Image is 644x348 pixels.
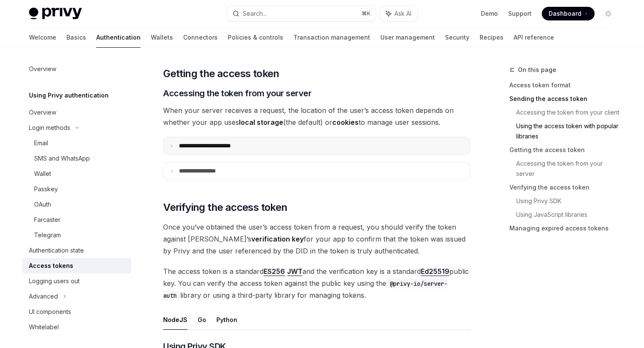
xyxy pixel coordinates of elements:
[34,138,48,148] div: Email
[34,215,60,225] div: Farcaster
[163,67,279,81] span: Getting the access token
[227,6,376,21] button: Search...⌘K
[421,267,449,276] a: Ed25519
[480,27,503,48] a: Recipes
[163,310,187,330] button: NodeJS
[29,123,70,133] div: Login methods
[22,243,131,258] a: Authentication state
[22,227,131,243] a: Telegram
[34,153,90,164] div: SMS and WhatsApp
[22,151,131,166] a: SMS and WhatsApp
[293,27,370,48] a: Transaction management
[243,9,267,19] div: Search...
[22,61,131,77] a: Overview
[96,27,141,48] a: Authentication
[22,304,131,319] a: UI components
[264,267,285,276] a: ES256
[239,118,283,127] strong: local storage
[508,9,532,18] a: Support
[163,87,311,99] span: Accessing the token from your server
[151,27,173,48] a: Wallets
[509,181,622,194] a: Verifying the access token
[29,291,58,302] div: Advanced
[163,221,470,257] span: Once you’ve obtained the user’s access token from a request, you should verify the token against ...
[34,169,51,179] div: Wallet
[29,107,56,118] div: Overview
[509,92,622,106] a: Sending the access token
[516,208,622,221] a: Using JavaScript libraries
[29,261,73,271] div: Access tokens
[22,105,131,120] a: Overview
[481,9,498,18] a: Demo
[22,273,131,289] a: Logging users out
[34,199,51,210] div: OAuth
[380,27,435,48] a: User management
[22,181,131,197] a: Passkey
[509,143,622,157] a: Getting the access token
[516,194,622,208] a: Using Privy SDK
[251,235,304,243] strong: verification key
[29,27,56,48] a: Welcome
[445,27,469,48] a: Security
[198,310,206,330] button: Go
[362,10,371,17] span: ⌘ K
[22,197,131,212] a: OAuth
[22,258,131,273] a: Access tokens
[183,27,218,48] a: Connectors
[516,157,622,181] a: Accessing the token from your server
[66,27,86,48] a: Basics
[542,7,595,20] a: Dashboard
[380,6,417,21] button: Ask AI
[22,135,131,151] a: Email
[228,27,283,48] a: Policies & controls
[516,106,622,119] a: Accessing the token from your client
[29,8,82,20] img: light logo
[29,90,109,101] h5: Using Privy authentication
[29,322,59,332] div: Whitelabel
[216,310,237,330] button: Python
[509,221,622,235] a: Managing expired access tokens
[394,9,411,18] span: Ask AI
[29,245,84,256] div: Authentication state
[516,119,622,143] a: Using the access token with popular libraries
[163,201,287,214] span: Verifying the access token
[509,78,622,92] a: Access token format
[549,9,581,18] span: Dashboard
[22,319,131,335] a: Whitelabel
[34,230,61,240] div: Telegram
[601,7,615,20] button: Toggle dark mode
[29,307,71,317] div: UI components
[29,64,56,74] div: Overview
[34,184,58,194] div: Passkey
[22,212,131,227] a: Farcaster
[514,27,554,48] a: API reference
[29,276,80,286] div: Logging users out
[518,65,556,75] span: On this page
[332,118,359,127] strong: cookies
[163,104,470,128] span: When your server receives a request, the location of the user’s access token depends on whether y...
[22,166,131,181] a: Wallet
[163,265,470,301] span: The access token is a standard and the verification key is a standard public key. You can verify ...
[287,267,302,276] a: JWT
